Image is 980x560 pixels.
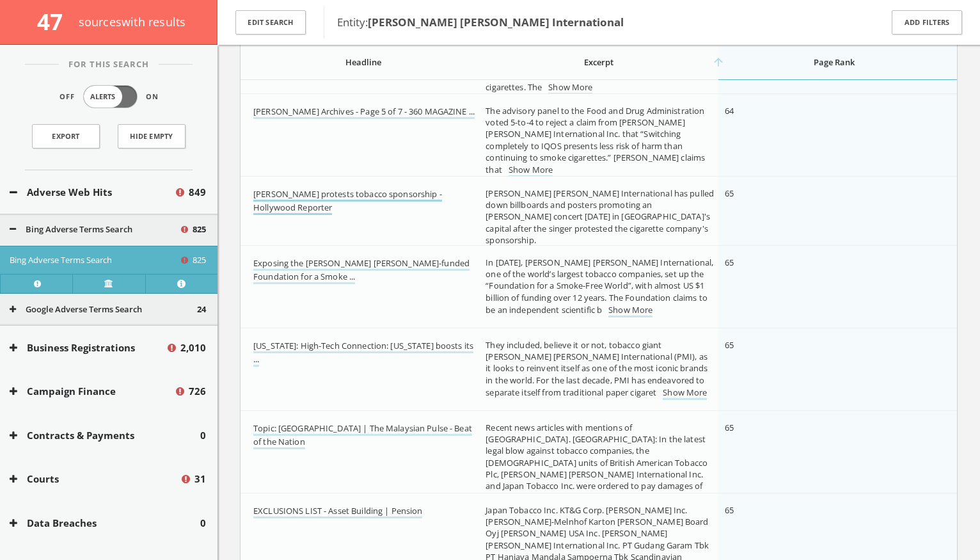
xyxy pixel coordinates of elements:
font: Add Filters [905,17,949,27]
font: Courts [27,472,59,485]
a: Show More [548,81,592,95]
span: Recent news articles with mentions of [GEOGRAPHIC_DATA]. [GEOGRAPHIC_DATA]: In the latest legal b... [486,422,707,504]
span: 65 [725,188,734,199]
font: Business Registrations [27,341,135,354]
font: [PERSON_NAME] [PERSON_NAME] International [368,15,624,29]
font: 0 [200,516,206,529]
span: The advisory panel to the Food and Drug Administration voted 5-to-4 to reject a claim from [PERSO... [486,105,705,175]
button: Add Filters [892,10,962,35]
a: Exposing the [PERSON_NAME] [PERSON_NAME]-funded Foundation for a Smoke ... [253,257,470,284]
font: with results [122,14,186,29]
font: Campaign Finance [27,385,116,397]
span: They included, believe it or not, tobacco giant [PERSON_NAME] [PERSON_NAME] International (PMI), ... [486,339,707,398]
a: Show More [663,387,707,400]
a: [PERSON_NAME] Archives - Page 5 of 7 - 360 MAGAZINE ... [253,106,475,119]
font: 65 [725,504,734,516]
font: Off [59,92,75,101]
font: Bing Adverse Terms Search [26,223,132,235]
font: Adverse Web Hits [27,186,112,198]
font: Excerpt [584,56,613,68]
font: Google Adverse Terms Search [26,303,142,315]
font: Export [52,131,79,141]
span: In [DATE], [PERSON_NAME] [PERSON_NAME] International, one of the world’s largest tobacco companie... [486,257,713,316]
font: Data Breaches [27,516,97,529]
font: Entity: [337,15,368,29]
a: Topic: [GEOGRAPHIC_DATA] | The Malaysian Pulse - Beat of the Nation [253,422,472,449]
button: Business Registrations [10,340,166,355]
font: arrow_upward [712,56,725,68]
font: Contracts & Payments [27,429,134,442]
button: Contracts & Payments [10,428,200,443]
button: Bing Adverse Terms Search [10,254,179,267]
a: [PERSON_NAME] protests tobacco sponsorship - Hollywood Reporter [253,188,442,215]
font: EXCLUSIONS LIST - Asset Building | Pension [253,505,422,516]
font: 47 [37,6,63,36]
a: Export [32,124,100,148]
font: 2,010 [180,341,206,354]
button: Campaign Finance [10,384,174,399]
button: Bing Adverse Terms Search [10,223,179,236]
font: Page Rank [814,56,855,68]
font: source [79,14,116,29]
font: Edit Search [248,17,293,27]
font: s [116,14,122,29]
button: Courts [10,472,180,486]
font: 65 [725,422,734,433]
a: Verify at source [72,274,145,293]
span: 65 [725,257,734,268]
font: For This Search [68,58,149,70]
button: Adverse Web Hits [10,185,174,200]
font: Headline [345,56,381,68]
a: Show More [608,304,652,317]
font: 64 [725,105,734,116]
font: 825 [193,223,206,235]
font: 849 [189,186,206,198]
font: 31 [194,472,206,485]
font: 726 [189,385,206,397]
font: Hide Empty [130,131,173,141]
a: EXCLUSIONS LIST - Asset Building | Pension [253,505,422,518]
button: Data Breaches [10,516,200,531]
font: 24 [197,303,206,315]
font: 0 [200,429,206,442]
font: Bing Adverse Terms Search [10,254,112,266]
font: On [146,92,159,101]
button: Edit Search [235,10,306,35]
font: 65 [725,339,734,351]
a: Show More [509,164,553,177]
button: Google Adverse Terms Search [10,303,197,316]
button: Hide Empty [118,124,186,148]
span: [PERSON_NAME] [PERSON_NAME] International has pulled down billboards and posters promoting an [PE... [486,188,714,246]
font: 825 [193,254,206,266]
a: [US_STATE]: High-Tech Connection: [US_STATE] boosts its ... [253,340,473,367]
